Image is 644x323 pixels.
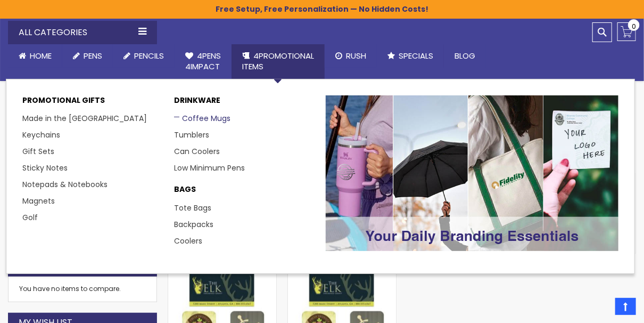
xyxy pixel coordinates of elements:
a: Tote Bags [174,203,211,213]
a: Magnets [22,196,55,206]
a: BAGS [174,184,315,200]
span: Rush [346,50,366,61]
span: Home [30,50,52,61]
div: All Categories [8,21,157,44]
a: Coffee Mugs [174,113,230,124]
a: Blog [444,44,486,68]
a: 4Pens4impact [175,44,232,79]
a: Coolers [174,236,202,246]
a: Low Minimum Pens [174,163,245,173]
a: DRINKWARE [174,95,315,111]
a: Backpacks [174,219,213,230]
a: 0 [617,22,636,41]
a: Tumblers [174,130,209,140]
a: Rush [325,44,377,68]
a: Made in the [GEOGRAPHIC_DATA] [22,113,147,124]
span: Pencils [134,50,164,61]
p: Promotional Gifts [22,95,163,111]
a: Pens [62,44,113,68]
a: Pencils [113,44,175,68]
span: 4Pens 4impact [185,50,221,72]
span: 4PROMOTIONAL ITEMS [242,50,314,72]
a: Home [8,44,62,68]
span: Specials [399,50,433,61]
span: 0 [632,21,636,31]
span: Blog [455,50,475,61]
a: Keychains [22,130,60,140]
a: Golf [22,212,38,223]
a: Gift Sets [22,146,54,157]
a: Notepads & Notebooks [22,179,108,190]
span: Pens [84,50,102,61]
a: Can Coolers [174,146,220,157]
a: 4PROMOTIONALITEMS [232,44,325,79]
a: Specials [377,44,444,68]
img: Promotional-Pens [326,95,618,252]
a: Sticky Notes [22,163,68,173]
div: You have no items to compare. [8,277,157,302]
a: Top [615,298,636,315]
